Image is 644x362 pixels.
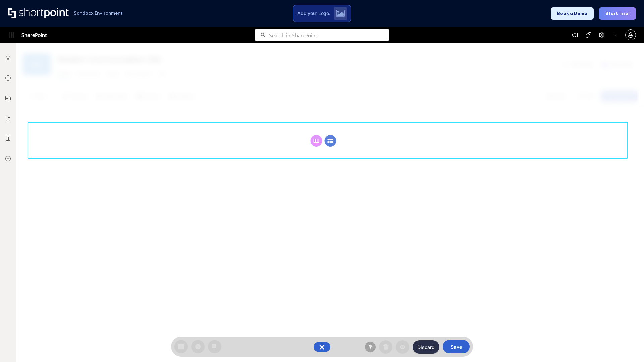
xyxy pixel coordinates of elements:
iframe: Chat Widget [523,284,644,362]
button: Save [443,340,470,353]
input: Search in SharePoint [269,29,389,41]
button: Book a Demo [551,7,594,20]
span: SharePoint [21,27,47,43]
img: Upload logo [336,10,345,17]
button: Start Trial [599,7,636,20]
button: Discard [413,340,439,354]
span: Add your Logo: [297,10,330,16]
h1: Sandbox Environment [74,11,123,15]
